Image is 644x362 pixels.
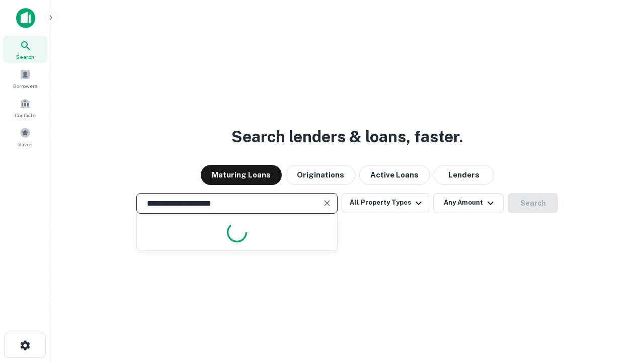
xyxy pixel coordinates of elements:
[16,53,34,61] span: Search
[594,282,644,330] iframe: Chat Widget
[3,123,47,150] a: Saved
[3,36,47,63] a: Search
[342,193,429,213] button: All Property Types
[3,65,47,92] a: Borrowers
[359,165,430,185] button: Active Loans
[433,193,504,213] button: Any Amount
[434,165,494,185] button: Lenders
[3,94,47,121] a: Contacts
[286,165,355,185] button: Originations
[18,140,33,148] span: Saved
[15,111,35,119] span: Contacts
[231,125,463,149] h3: Search lenders & loans, faster.
[320,196,334,210] button: Clear
[16,8,35,28] img: capitalize-icon.png
[13,82,37,90] span: Borrowers
[201,165,282,185] button: Maturing Loans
